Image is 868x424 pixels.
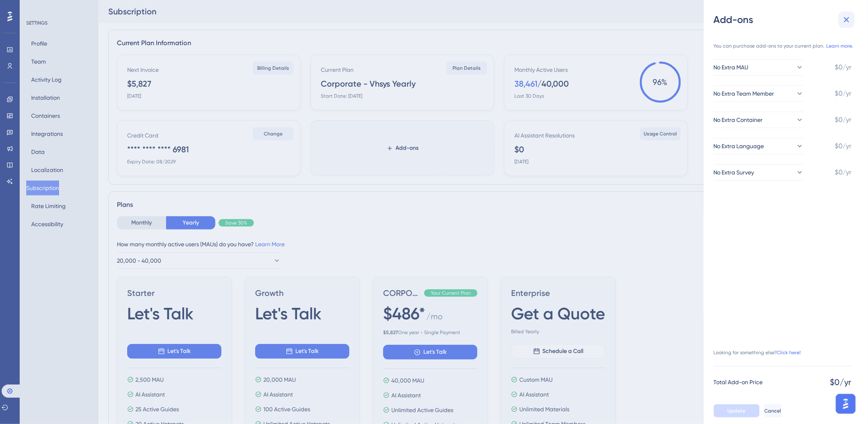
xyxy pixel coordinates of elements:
[777,349,801,356] a: Click here!
[728,408,746,414] span: Update
[714,85,804,102] button: No Extra Team Member
[714,141,764,151] span: No Extra Language
[714,89,774,99] span: No Extra Team Member
[835,62,852,72] span: $0/yr
[714,59,804,76] button: No Extra MAU
[714,112,804,128] button: No Extra Container
[835,89,852,99] span: $0/yr
[714,349,777,356] span: Looking for something else?
[714,404,760,417] button: Update
[714,377,763,387] span: Total Add-on Price
[835,115,852,125] span: $0/yr
[827,43,854,49] a: Learn more.
[714,167,754,177] span: No Extra Survey
[835,167,852,177] span: $0/yr
[714,138,804,154] button: No Extra Language
[830,376,852,388] span: $0/yr
[834,392,858,416] iframe: UserGuiding AI Assistant Launcher
[714,13,858,26] div: Add-ons
[765,408,781,414] span: Cancel
[714,62,749,72] span: No Extra MAU
[714,43,825,49] span: You can purchase add-ons to your current plan.
[765,404,781,417] button: Cancel
[714,164,804,181] button: No Extra Survey
[835,141,852,151] span: $0/yr
[714,115,763,125] span: No Extra Container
